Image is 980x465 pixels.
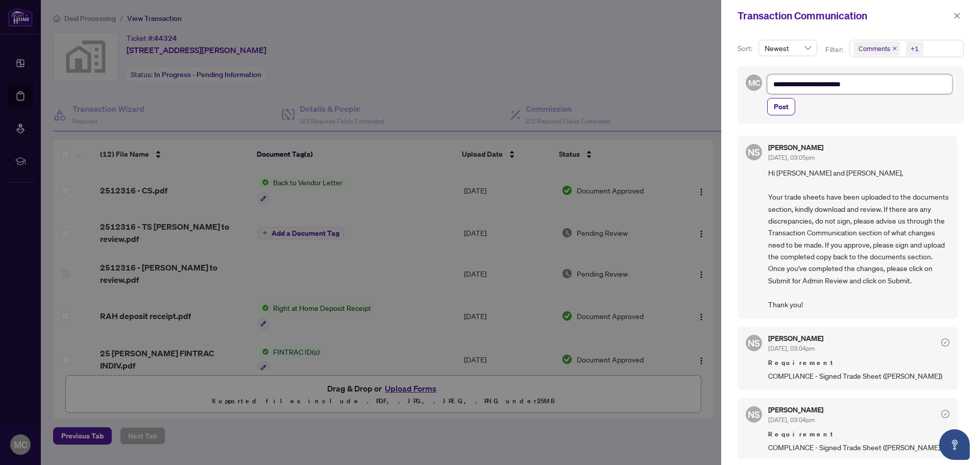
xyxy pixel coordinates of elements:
[748,77,760,89] span: MC
[768,167,949,310] span: Hi [PERSON_NAME] and [PERSON_NAME], Your trade sheets have been uploaded to the documents section...
[854,41,900,56] span: Comments
[738,43,754,54] p: Sort:
[941,338,949,347] span: check-circle
[768,144,823,151] h5: [PERSON_NAME]
[765,40,811,56] span: Newest
[953,12,961,19] span: close
[941,410,949,418] span: check-circle
[768,335,823,342] h5: [PERSON_NAME]
[767,98,795,115] button: Post
[859,43,890,54] span: Comments
[768,442,949,453] span: COMPLIANCE - Signed Trade Sheet ([PERSON_NAME])
[939,429,970,460] button: Open asap
[748,336,760,350] span: NS
[748,407,760,422] span: NS
[768,154,815,161] span: [DATE], 03:05pm
[911,43,919,54] div: +1
[825,44,845,55] p: Filter:
[892,46,897,51] span: close
[768,345,815,352] span: [DATE], 03:04pm
[768,370,949,382] span: COMPLIANCE - Signed Trade Sheet ([PERSON_NAME])
[768,429,949,439] span: Requirement
[768,406,823,413] h5: [PERSON_NAME]
[748,145,760,159] span: NS
[768,416,815,424] span: [DATE], 03:04pm
[768,358,949,368] span: Requirement
[774,99,789,115] span: Post
[738,8,950,23] div: Transaction Communication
